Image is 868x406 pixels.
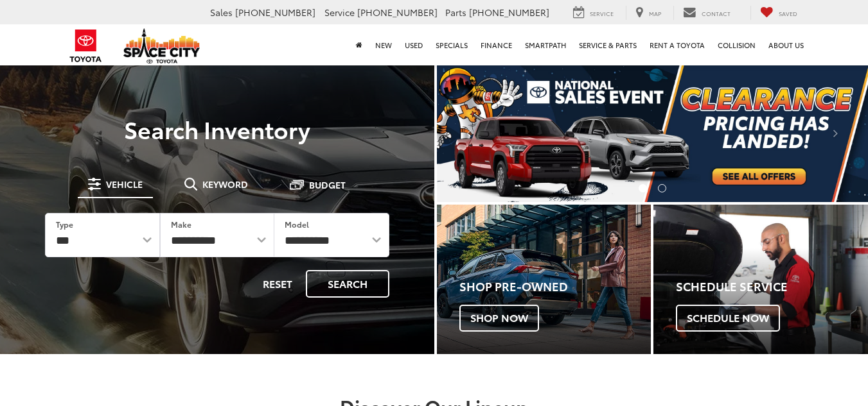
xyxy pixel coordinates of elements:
[202,180,248,189] span: Keyword
[590,9,614,17] span: Service
[469,6,549,19] span: [PHONE_NUMBER]
[803,90,868,176] button: Click to view next picture.
[285,219,309,230] label: Model
[252,270,303,298] button: Reset
[653,205,868,355] div: Toyota
[676,305,780,332] span: Schedule Now
[676,280,868,293] h4: Schedule Service
[459,305,539,332] span: Shop Now
[324,6,355,19] span: Service
[711,24,762,65] a: Collision
[639,184,647,192] li: Go to slide number 1.
[643,24,711,65] a: Rent a Toyota
[106,180,143,189] span: Vehicle
[474,24,518,65] a: Finance
[658,184,666,192] li: Go to slide number 2.
[357,6,438,19] span: [PHONE_NUMBER]
[171,219,191,230] label: Make
[437,90,502,176] button: Click to view previous picture.
[398,24,429,65] a: Used
[62,25,110,67] img: Toyota
[653,205,868,355] a: Schedule Service Schedule Now
[56,219,73,230] label: Type
[350,24,369,65] a: Home
[649,9,661,17] span: Map
[27,116,407,142] h3: Search Inventory
[429,24,474,65] a: Specials
[626,6,671,20] a: Map
[437,205,651,355] div: Toyota
[210,6,233,19] span: Sales
[673,6,740,20] a: Contact
[779,9,797,17] span: Saved
[437,205,651,355] a: Shop Pre-Owned Shop Now
[572,24,643,65] a: Service & Parts
[369,24,398,65] a: New
[750,6,807,20] a: My Saved Vehicles
[123,28,200,63] img: Space City Toyota
[309,180,346,189] span: Budget
[445,6,466,19] span: Parts
[306,270,389,298] button: Search
[762,24,810,65] a: About Us
[518,24,572,65] a: SmartPath
[459,280,651,293] h4: Shop Pre-Owned
[702,9,731,17] span: Contact
[563,6,623,20] a: Service
[235,6,315,19] span: [PHONE_NUMBER]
